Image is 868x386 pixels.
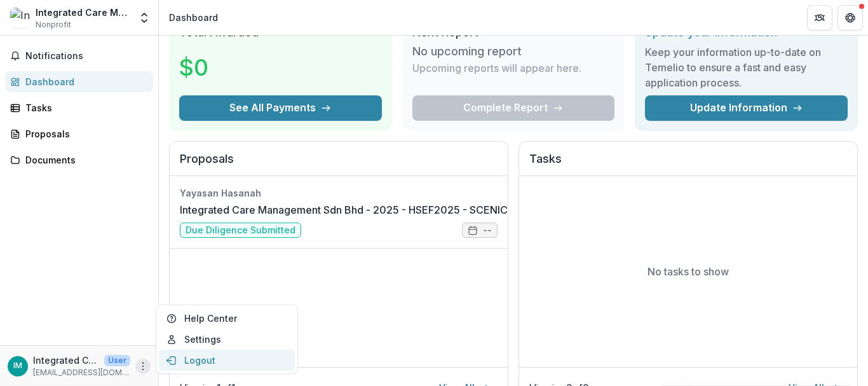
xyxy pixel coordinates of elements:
[5,123,153,144] a: Proposals
[529,152,847,176] h2: Tasks
[5,71,153,92] a: Dashboard
[5,149,153,170] a: Documents
[25,51,148,62] span: Notifications
[25,127,143,141] div: Proposals
[5,97,153,118] a: Tasks
[25,101,143,114] div: Tasks
[13,362,22,370] div: Integrated Care Management
[25,75,143,88] div: Dashboard
[5,46,153,66] button: Notifications
[135,359,151,374] button: More
[807,5,832,31] button: Partners
[645,95,848,121] a: Update Information
[33,367,130,378] p: [EMAIL_ADDRESS][DOMAIN_NAME]
[180,152,498,176] h2: Proposals
[645,45,848,90] h3: Keep your information up-to-date on Temelio to ensure a fast and easy application process.
[36,6,130,19] div: Integrated Care Management Sdn Bhd
[180,202,508,217] a: Integrated Care Management Sdn Bhd - 2025 - HSEF2025 - SCENIC
[33,354,99,367] p: Integrated Care Management
[648,264,729,279] p: No tasks to show
[36,19,71,31] span: Nonprofit
[164,8,223,27] nav: breadcrumb
[412,45,522,59] h3: No upcoming report
[10,8,31,28] img: Integrated Care Management Sdn Bhd
[412,60,581,76] p: Upcoming reports will appear here.
[179,50,275,85] h3: $0
[179,95,382,121] button: See All Payments
[25,153,143,167] div: Documents
[135,5,153,31] button: Open entity switcher
[169,11,218,24] div: Dashboard
[837,5,863,31] button: Get Help
[104,355,130,366] p: User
